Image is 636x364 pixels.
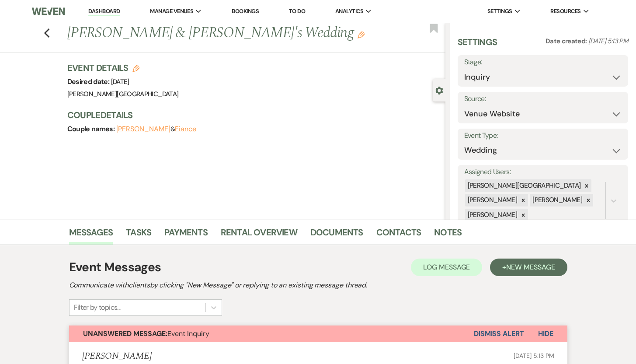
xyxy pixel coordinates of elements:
a: Rental Overview [221,225,297,245]
a: Payments [164,225,208,245]
h2: Communicate with clients by clicking "New Message" or replying to an existing message thread. [69,280,567,290]
div: [PERSON_NAME] [530,194,584,206]
button: Edit [358,31,365,38]
button: Unanswered Message:Event Inquiry [69,325,474,342]
button: Log Message [411,259,482,276]
label: Stage: [464,56,622,69]
a: Bookings [232,7,259,15]
button: Hide [524,325,567,342]
h1: Event Messages [69,258,161,276]
a: Notes [434,225,462,245]
a: Dashboard [88,7,120,16]
h3: Settings [458,36,497,55]
label: Source: [464,93,622,105]
span: Desired date: [67,77,111,86]
div: Filter by topics... [74,302,121,313]
span: [DATE] 5:13 PM [514,352,554,360]
span: Analytics [335,7,363,16]
span: Couple names: [67,124,116,133]
a: Contacts [376,225,421,245]
a: To Do [289,7,305,15]
strong: Unanswered Message: [83,329,167,338]
button: +New Message [490,259,567,276]
span: Resources [550,7,580,16]
span: Settings [487,7,512,16]
div: [PERSON_NAME] [465,209,519,221]
span: Date created: [546,37,588,45]
span: New Message [506,262,555,272]
button: Dismiss Alert [474,325,524,342]
span: Manage Venues [150,7,193,16]
div: [PERSON_NAME] [465,194,519,206]
div: [PERSON_NAME][GEOGRAPHIC_DATA] [465,179,582,192]
a: Messages [69,225,113,245]
button: [PERSON_NAME] [116,126,170,133]
button: Fiance [175,126,196,133]
a: Documents [310,225,363,245]
span: [DATE] [111,77,129,86]
h1: [PERSON_NAME] & [PERSON_NAME]'s Wedding [67,23,366,44]
span: [PERSON_NAME][GEOGRAPHIC_DATA] [67,90,179,98]
a: Tasks [126,225,151,245]
label: Assigned Users: [464,166,622,178]
label: Event Type: [464,129,622,142]
span: Hide [538,329,553,338]
h3: Event Details [67,62,179,74]
span: Log Message [423,262,470,272]
img: Weven Logo [32,2,65,21]
button: Close lead details [435,86,443,94]
h3: Couple Details [67,109,437,121]
span: Event Inquiry [83,329,209,338]
span: & [116,125,196,133]
span: [DATE] 5:13 PM [588,37,628,45]
h5: [PERSON_NAME] [82,351,152,362]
